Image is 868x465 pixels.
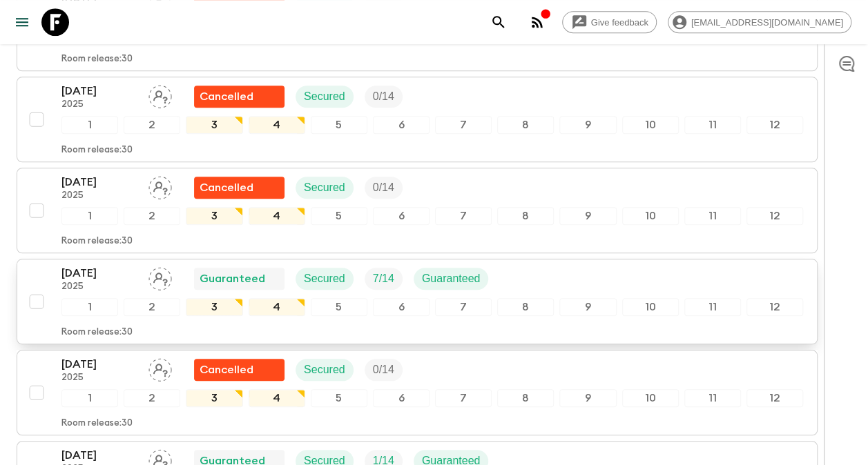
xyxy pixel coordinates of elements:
[422,270,481,287] p: Guaranteed
[148,89,172,100] span: Assign pack leader
[61,389,118,407] div: 1
[373,207,430,225] div: 6
[61,207,118,225] div: 1
[61,327,133,338] p: Room release: 30
[497,207,554,225] div: 8
[186,116,242,134] div: 3
[61,265,137,281] p: [DATE]
[61,116,118,134] div: 1
[365,268,403,290] div: Trip Fill
[622,207,679,225] div: 10
[148,180,172,191] span: Assign pack leader
[622,116,679,134] div: 10
[200,362,253,378] p: Cancelled
[746,116,803,134] div: 12
[304,362,345,378] p: Secured
[684,17,851,28] span: [EMAIL_ADDRESS][DOMAIN_NAME]
[435,298,492,316] div: 7
[435,116,492,134] div: 7
[200,270,265,287] p: Guaranteed
[17,259,818,344] button: [DATE]2025Assign pack leaderGuaranteedSecuredTrip FillGuaranteed123456789101112Room release:30
[365,86,403,108] div: Trip Fill
[304,179,345,196] p: Secured
[559,207,616,225] div: 9
[304,88,345,105] p: Secured
[61,236,133,247] p: Room release: 30
[148,453,172,464] span: Assign pack leader
[497,389,554,407] div: 8
[684,116,741,134] div: 11
[373,88,394,105] p: 0 / 14
[304,270,345,287] p: Secured
[584,17,656,28] span: Give feedback
[684,298,741,316] div: 11
[559,116,616,134] div: 9
[124,389,180,407] div: 2
[311,389,367,407] div: 5
[194,177,284,199] div: Flash Pack cancellation
[249,298,305,316] div: 4
[497,298,554,316] div: 8
[296,268,354,290] div: Secured
[311,298,367,316] div: 5
[61,447,137,464] p: [DATE]
[559,298,616,316] div: 9
[373,116,430,134] div: 6
[559,389,616,407] div: 9
[8,8,36,36] button: menu
[61,418,133,429] p: Room release: 30
[311,116,367,134] div: 5
[249,389,305,407] div: 4
[684,389,741,407] div: 11
[194,86,284,108] div: Flash Pack cancellation
[61,83,137,99] p: [DATE]
[435,207,492,225] div: 7
[668,11,851,33] div: [EMAIL_ADDRESS][DOMAIN_NAME]
[61,145,133,156] p: Room release: 30
[485,8,512,36] button: search adventures
[17,350,818,435] button: [DATE]2025Assign pack leaderFlash Pack cancellationSecuredTrip Fill123456789101112Room release:30
[746,207,803,225] div: 12
[365,177,403,199] div: Trip Fill
[311,207,367,225] div: 5
[17,168,818,253] button: [DATE]2025Assign pack leaderFlash Pack cancellationSecuredTrip Fill123456789101112Room release:30
[373,179,394,196] p: 0 / 14
[622,298,679,316] div: 10
[61,281,137,293] p: 2025
[124,207,180,225] div: 2
[61,373,137,384] p: 2025
[296,177,354,199] div: Secured
[186,298,242,316] div: 3
[124,298,180,316] div: 2
[200,179,253,196] p: Cancelled
[17,77,818,162] button: [DATE]2025Assign pack leaderFlash Pack cancellationSecuredTrip Fill123456789101112Room release:30
[249,116,305,134] div: 4
[194,359,284,381] div: Flash Pack cancellation
[124,116,180,134] div: 2
[562,11,657,33] a: Give feedback
[746,389,803,407] div: 12
[148,362,172,373] span: Assign pack leader
[61,190,137,201] p: 2025
[296,86,354,108] div: Secured
[497,116,554,134] div: 8
[249,207,305,225] div: 4
[186,207,242,225] div: 3
[200,88,253,105] p: Cancelled
[296,359,354,381] div: Secured
[622,389,679,407] div: 10
[61,298,118,316] div: 1
[365,359,403,381] div: Trip Fill
[435,389,492,407] div: 7
[61,174,137,190] p: [DATE]
[684,207,741,225] div: 11
[61,54,133,65] p: Room release: 30
[373,389,430,407] div: 6
[373,298,430,316] div: 6
[186,389,242,407] div: 3
[746,298,803,316] div: 12
[373,362,394,378] p: 0 / 14
[61,99,137,110] p: 2025
[61,356,137,373] p: [DATE]
[148,271,172,282] span: Assign pack leader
